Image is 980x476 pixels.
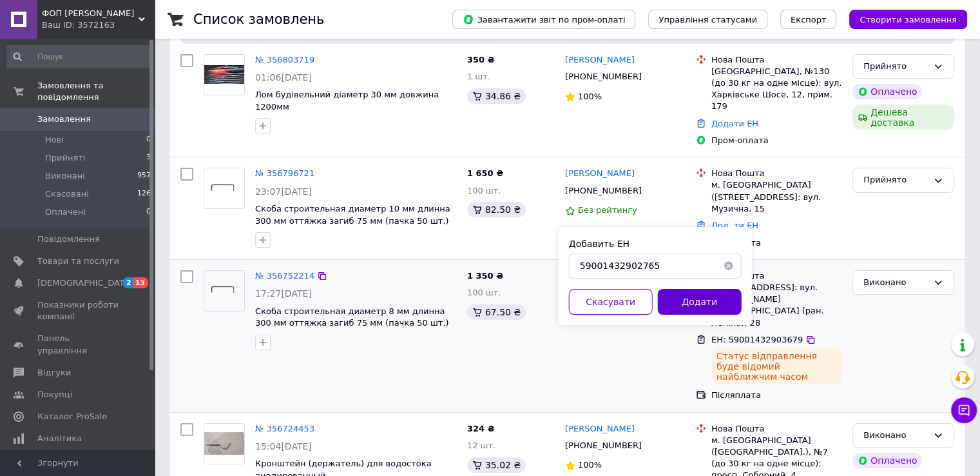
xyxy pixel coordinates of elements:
[467,304,526,320] div: 67.50 ₴
[648,10,767,29] button: Управління статусами
[562,437,644,454] div: [PHONE_NUMBER]
[565,54,635,66] a: [PERSON_NAME]
[204,282,244,299] img: Фото товару
[45,206,86,218] span: Оплачені
[565,423,635,435] a: [PERSON_NAME]
[711,168,842,179] div: Нова Пошта
[255,55,314,64] a: № 356803719
[37,233,100,245] span: Повідомлення
[711,423,842,435] div: Нова Пошта
[37,389,72,401] span: Покупці
[45,134,64,146] span: Нові
[711,179,842,215] div: м. [GEOGRAPHIC_DATA] ([STREET_ADDRESS]: вул. Музична, 15
[37,255,119,267] span: Товари та послуги
[852,104,954,130] div: Дешева доставка
[255,186,312,197] span: 23:07[DATE]
[452,10,635,29] button: Завантажити звіт по пром-оплаті
[42,8,139,19] span: ФОП Запара Т.В.
[467,271,503,281] span: 1 350 ₴
[37,433,82,444] span: Аналітика
[255,306,449,328] a: Скоба строительная диаметр 8 мм длинна 300 мм оттяжка загиб 75 мм (пачка 50 шт.)
[569,289,653,315] button: Скасувати
[711,54,842,66] div: Нова Пошта
[467,202,526,217] div: 82.50 ₴
[6,45,152,68] input: Пошук
[204,432,244,455] img: Фото товару
[463,14,625,25] span: Завантажити звіт по пром-оплаті
[193,12,324,27] h1: Список замовлень
[37,114,91,125] span: Замовлення
[204,54,245,95] a: Фото товару
[863,174,928,187] div: Прийнято
[255,90,439,112] a: Лом будівельний діаметр 30 мм довжина 1200мм
[711,270,842,282] div: Нова Пошта
[37,411,107,422] span: Каталог ProSale
[860,15,957,25] span: Створити замовлення
[467,88,526,104] div: 34.86 ₴
[255,271,314,281] a: № 356752214
[255,441,312,451] span: 15:04[DATE]
[467,441,495,450] span: 12 шт.
[467,288,501,297] span: 100 шт.
[658,289,742,315] button: Додати
[133,277,148,288] span: 13
[711,66,842,113] div: [GEOGRAPHIC_DATA], №130 (до 30 кг на одне місце): вул. Харківське Шосе, 12, прим. 179
[863,60,928,74] div: Прийнято
[836,14,967,24] a: Створити замовлення
[578,205,637,215] span: Без рейтингу
[711,390,842,401] div: Післяплата
[37,277,133,289] span: [DEMOGRAPHIC_DATA]
[45,170,85,182] span: Виконані
[711,119,758,128] a: Додати ЕН
[204,270,245,312] a: Фото товару
[863,276,928,290] div: Виконано
[37,333,119,356] span: Панель управління
[255,204,450,226] a: Скоба строительная диаметр 10 мм длинна 300 мм оттяжка загиб 75 мм (пачка 50 шт.)
[849,10,967,29] button: Створити замовлення
[467,168,503,178] span: 1 650 ₴
[578,460,602,470] span: 100%
[146,134,151,146] span: 0
[716,253,742,279] button: Очистить
[37,367,71,379] span: Відгуки
[467,186,501,195] span: 100 шт.
[562,68,644,85] div: [PHONE_NUMBER]
[711,221,758,230] a: Додати ЕН
[711,282,842,329] div: [STREET_ADDRESS]: вул. [PERSON_NAME][GEOGRAPHIC_DATA] (ран. Леніна), 28
[467,55,495,64] span: 350 ₴
[123,277,133,288] span: 2
[791,15,827,25] span: Експорт
[204,65,244,84] img: Фото товару
[569,239,629,249] label: Добавить ЕН
[204,180,244,197] img: Фото товару
[658,15,757,25] span: Управління статусами
[255,168,314,178] a: № 356796721
[45,188,89,200] span: Скасовані
[204,423,245,464] a: Фото товару
[711,135,842,146] div: Пром-оплата
[711,335,803,344] span: ЕН: 59001432903679
[42,19,155,31] div: Ваш ID: 3572163
[578,92,602,101] span: 100%
[146,206,151,218] span: 0
[137,188,151,200] span: 126
[711,348,842,384] div: Статус відправлення буде відомий найближчим часом
[204,168,245,209] a: Фото товару
[565,168,635,180] a: [PERSON_NAME]
[852,84,922,99] div: Оплачено
[146,152,151,164] span: 3
[255,424,314,433] a: № 356724453
[467,424,495,433] span: 324 ₴
[562,183,644,199] div: [PHONE_NUMBER]
[467,457,526,473] div: 35.02 ₴
[852,453,922,468] div: Оплачено
[137,170,151,182] span: 957
[951,397,977,423] button: Чат з покупцем
[711,237,842,249] div: Післяплата
[45,152,85,164] span: Прийняті
[255,288,312,299] span: 17:27[DATE]
[780,10,837,29] button: Експорт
